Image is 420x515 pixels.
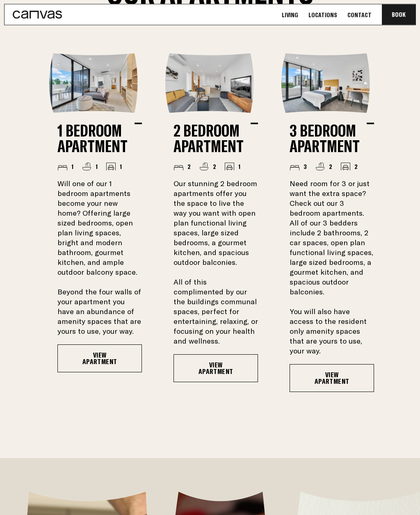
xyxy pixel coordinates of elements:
a: Locations [306,11,340,19]
button: Book [382,5,415,25]
li: 2 [340,162,358,171]
h2: 1 Bedroom Apartment [57,123,135,154]
li: 1 [82,162,98,171]
li: 2 [315,162,332,171]
p: Our stunning 2 bedroom apartments offer you the space to live the way you want with open plan fun... [173,179,258,346]
img: 1-bed [49,54,139,113]
li: 1 [57,162,73,171]
p: Need room for 3 or just want the extra space? Check out our 3 bedroom apartments. All of our 3 be... [290,179,374,356]
li: 2 [173,162,191,171]
a: Contact [345,11,374,19]
h2: 3 Bedroom Apartment [290,123,367,154]
img: 2-bed [165,54,255,113]
li: 1 [106,162,122,171]
img: 3-bed-furnished-bedroom [281,54,371,113]
li: 3 [290,162,307,171]
li: 2 [199,162,216,171]
a: View Apartment [290,365,374,392]
a: View Apartment [57,345,142,373]
li: 1 [224,162,240,171]
h2: 2 Bedroom Apartment [173,123,251,154]
p: Will one of our 1 bedroom apartments become your new home? Offering large sized bedrooms, open pl... [57,179,142,337]
a: View Apartment [173,355,258,383]
a: Living [279,11,301,19]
